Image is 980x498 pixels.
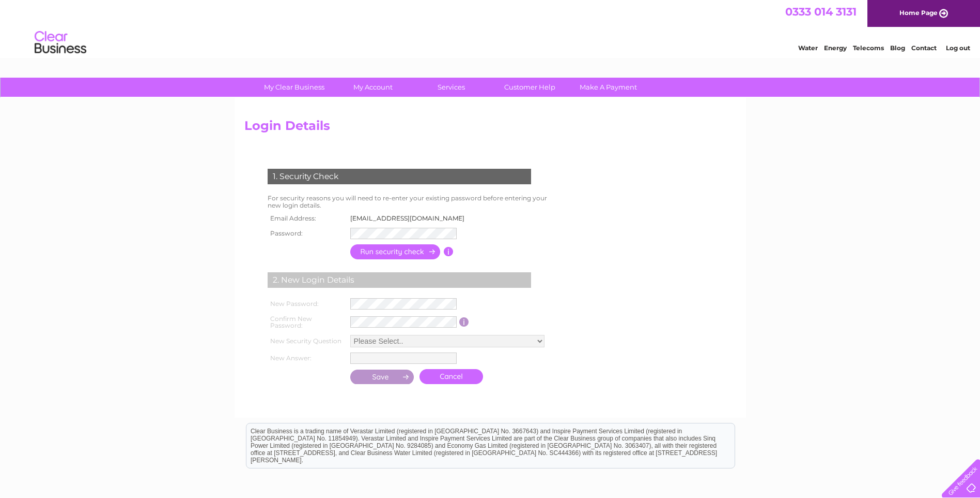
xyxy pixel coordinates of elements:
a: Telecoms [853,44,884,52]
input: Submit [350,370,414,384]
h2: Login Details [244,119,736,138]
th: New Security Question [265,332,348,350]
th: New Password: [265,296,348,312]
a: Services [409,78,494,97]
a: Energy [824,44,847,52]
th: New Answer: [265,350,348,367]
div: Clear Business is a trading name of Verastar Limited (registered in [GEOGRAPHIC_DATA] No. 3667643... [246,6,735,50]
input: Information [444,247,454,256]
a: 0333 014 3131 [785,5,857,18]
div: 1. Security Check [268,169,531,184]
a: Log out [946,44,970,52]
div: 2. New Login Details [268,272,531,288]
input: Information [459,317,469,327]
a: Blog [890,44,905,52]
th: Email Address: [265,212,348,225]
a: My Clear Business [252,78,337,97]
th: Password: [265,225,348,242]
a: Customer Help [487,78,572,97]
td: [EMAIL_ADDRESS][DOMAIN_NAME] [348,212,473,225]
td: For security reasons you will need to re-enter your existing password before entering your new lo... [265,192,558,212]
th: Confirm New Password: [265,312,348,333]
a: Cancel [419,369,483,384]
a: Contact [911,44,937,52]
img: logo.png [34,27,87,58]
a: My Account [330,78,415,97]
a: Water [798,44,818,52]
a: Make A Payment [566,78,651,97]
